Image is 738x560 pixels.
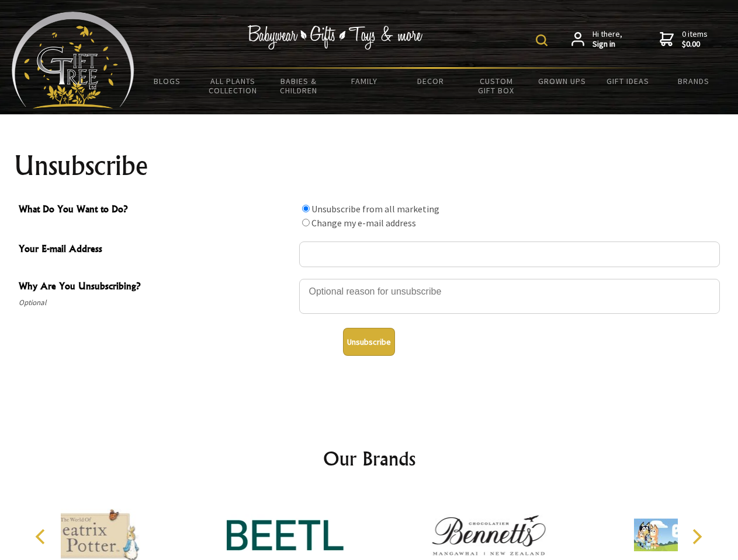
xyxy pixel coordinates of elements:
[682,29,708,50] span: 0 items
[529,69,595,93] a: Grown Ups
[463,69,529,103] a: Custom Gift Box
[299,242,720,267] input: Your E-mail Address
[332,69,398,93] a: Family
[19,202,293,219] span: What Do You Want to Do?
[14,152,725,180] h1: Unsubscribe
[19,242,293,258] span: Your E-mail Address
[311,203,439,215] label: Unsubscribe from all marketing
[134,69,200,93] a: BLOGS
[684,524,709,549] button: Next
[595,69,661,93] a: Gift Ideas
[536,34,548,46] img: product search
[660,29,708,50] a: 0 items$0.00
[299,279,720,314] textarea: Why Are You Unsubscribing?
[29,524,55,549] button: Previous
[593,29,622,50] span: Hi there,
[343,328,395,356] button: Unsubscribe
[593,39,622,50] strong: Sign in
[12,12,134,108] img: Babyware - Gifts - Toys and more...
[200,69,266,103] a: All Plants Collection
[682,39,708,50] strong: $0.00
[248,25,423,50] img: Babywear - Gifts - Toys & more
[19,279,293,296] span: Why Are You Unsubscribing?
[266,69,332,103] a: Babies & Children
[19,296,293,310] span: Optional
[661,69,727,93] a: Brands
[311,217,416,229] label: Change my e-mail address
[571,29,622,50] a: Hi there,Sign in
[302,219,310,226] input: What Do You Want to Do?
[302,205,310,212] input: What Do You Want to Do?
[23,444,715,473] h2: Our Brands
[397,69,463,93] a: Decor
